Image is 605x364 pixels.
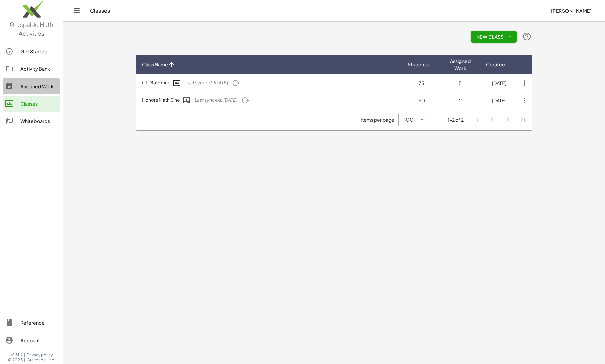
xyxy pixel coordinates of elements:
div: 1-2 of 2 [448,116,464,123]
span: | [24,352,25,358]
span: v1.31.2 [11,352,23,358]
span: Last synced: [DATE] [185,79,228,85]
span: Graspable, Inc. [27,357,55,363]
td: [DATE] [480,74,518,92]
div: Get Started [20,47,57,55]
div: Whiteboards [20,117,57,125]
span: 2 [459,97,462,103]
span: 5 [459,80,462,86]
a: Activity Bank [3,61,60,77]
a: Assigned Work [3,78,60,94]
a: Privacy policy [27,352,55,358]
a: Reference [3,315,60,331]
div: Account [20,336,57,344]
span: New Class [476,34,512,40]
span: Items per page: [361,116,398,123]
span: Graspable Math Activities [10,21,53,37]
button: [PERSON_NAME] [545,5,597,17]
td: 73 [402,74,441,92]
div: Assigned Work [20,82,57,90]
nav: Pagination Navigation [469,112,530,127]
div: Classes [20,100,57,108]
button: New Class [471,31,517,43]
span: [PERSON_NAME] [551,8,592,14]
span: Students [408,61,429,68]
a: Whiteboards [3,113,60,129]
td: CP Math One [136,74,402,92]
span: © 2025 [8,357,23,363]
a: Get Started [3,43,60,59]
td: 90 [402,92,441,109]
span: Created [486,61,505,68]
a: Classes [3,96,60,112]
a: Account [3,332,60,348]
td: Honors Math One [136,92,402,109]
span: Class Name [142,61,168,68]
span: Last synced: [DATE] [195,97,237,103]
div: Activity Bank [20,65,57,73]
span: Assigned Work [446,58,474,72]
button: Toggle navigation [71,5,82,16]
span: | [24,357,25,363]
div: Reference [20,319,57,327]
td: [DATE] [480,92,518,109]
span: 100 [404,116,414,124]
